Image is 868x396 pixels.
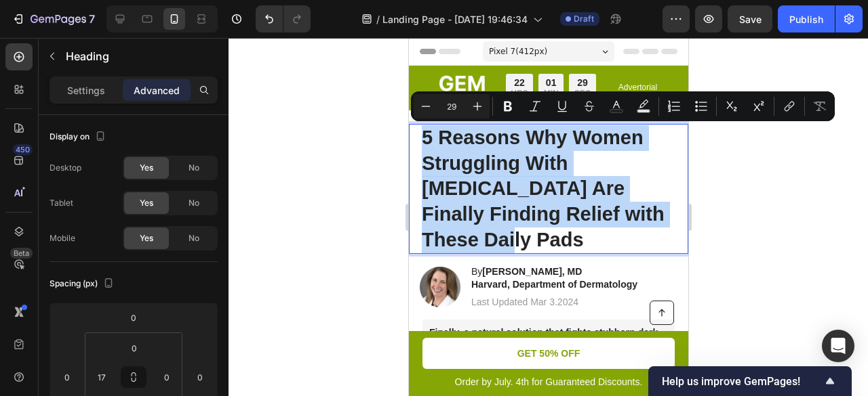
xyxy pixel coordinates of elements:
[140,232,153,244] span: Yes
[190,367,210,387] input: 0
[140,197,153,209] span: Yes
[134,83,180,97] p: Advanced
[57,367,77,387] input: 0
[256,5,311,32] div: Undo/Redo
[66,48,212,64] p: Heading
[822,330,854,362] div: Open Intercom Messenger
[120,307,147,328] input: 0
[739,14,762,25] span: Save
[157,367,177,387] input: 0px
[50,162,81,174] div: Desktop
[50,128,108,146] div: Display on
[662,375,822,388] span: Help us improve GemPages!
[140,162,153,174] span: Yes
[92,367,112,387] input: 17px
[50,232,75,244] div: Mobile
[189,162,199,174] span: No
[10,248,33,259] div: Beta
[189,232,199,244] span: No
[409,38,688,396] iframe: Design area
[376,12,380,26] span: /
[121,338,148,358] input: 0px
[382,12,528,26] span: Landing Page - [DATE] 19:46:34
[13,144,33,155] div: 450
[5,5,101,32] button: 7
[50,275,117,293] div: Spacing (px)
[89,11,95,27] p: 7
[67,83,105,97] p: Settings
[574,13,594,25] span: Draft
[50,197,73,209] div: Tablet
[728,5,772,32] button: Save
[189,197,199,209] span: No
[778,5,835,32] button: Publish
[411,91,835,121] div: Editor contextual toolbar
[789,12,823,26] div: Publish
[662,373,838,389] button: Show survey - Help us improve GemPages!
